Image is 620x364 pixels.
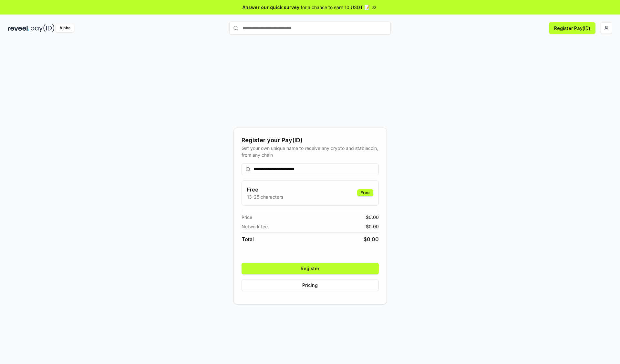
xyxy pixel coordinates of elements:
[56,24,74,32] div: Alpha
[242,214,252,221] span: Price
[242,136,379,145] div: Register your Pay(ID)
[357,189,373,196] div: Free
[364,235,379,243] span: $ 0.00
[242,145,379,158] div: Get your own unique name to receive any crypto and stablecoin, from any chain
[247,193,283,200] p: 13-25 characters
[242,280,379,291] button: Pricing
[31,24,55,32] img: pay_id
[242,263,379,274] button: Register
[366,223,379,230] span: $ 0.00
[242,223,268,230] span: Network fee
[247,186,283,193] h3: Free
[549,22,595,34] button: Register Pay(ID)
[8,24,29,32] img: reveel_dark
[242,235,254,243] span: Total
[301,4,370,11] span: for a chance to earn 10 USDT 📝
[366,214,379,221] span: $ 0.00
[243,4,299,11] span: Answer our quick survey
